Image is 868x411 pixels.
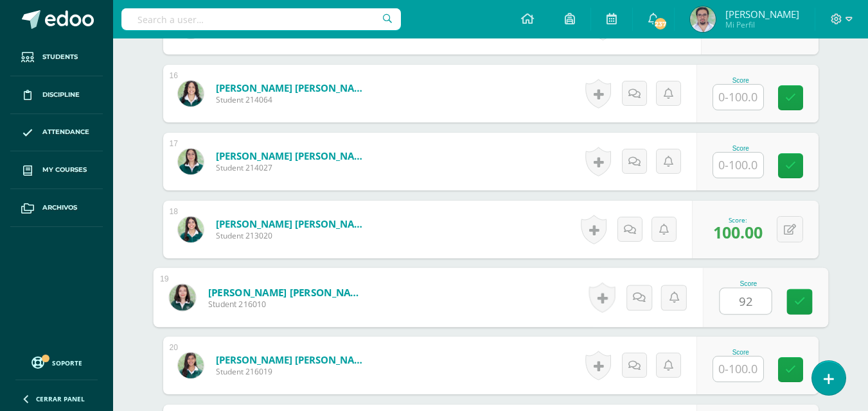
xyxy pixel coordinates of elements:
img: 847ca6706e7d457aec0d141a8dc23f8c.png [178,353,204,378]
img: a455c306de6069b1bdf364ebb330bb77.png [178,149,204,174]
input: 0-100.0 [713,153,763,178]
input: 0-100.0 [720,289,771,314]
img: 940732262a89b93a7d0a17d4067dc8e0.png [169,284,195,310]
a: [PERSON_NAME] [PERSON_NAME] [216,353,370,366]
span: Cerrar panel [36,394,85,403]
span: 100.00 [713,221,763,243]
input: Search a user… [121,8,401,30]
span: Students [42,52,78,62]
span: Discipline [42,90,80,100]
img: f06f2e3b1dffdd22395e1c7388ef173e.png [690,6,716,32]
span: Student 214064 [216,94,370,105]
span: Mi Perfil [725,19,799,30]
div: Score: [713,215,763,224]
img: 2097ebf683c410a63f2781693a60a0cb.png [178,217,204,242]
a: My courses [10,151,103,189]
a: [PERSON_NAME] [PERSON_NAME] [216,217,370,230]
a: Soporte [15,353,98,371]
img: 7b81575709b36c65bb96099f120a8463.png [178,81,204,106]
span: Student 213020 [216,230,370,241]
a: Archivos [10,189,103,227]
a: [PERSON_NAME] [PERSON_NAME] [208,285,366,299]
a: [PERSON_NAME] [PERSON_NAME] [216,149,370,162]
a: Attendance [10,114,103,152]
span: Archivos [42,203,77,213]
input: 0-100.0 [713,85,763,110]
div: Score [713,145,769,152]
div: Score [713,77,769,84]
span: [PERSON_NAME] [725,8,799,21]
a: Discipline [10,76,103,114]
div: Score [719,280,777,287]
span: Student 216019 [216,366,370,377]
div: Score [713,349,769,356]
a: [PERSON_NAME] [PERSON_NAME] [216,81,370,94]
a: Students [10,38,103,76]
input: 0-100.0 [713,356,763,382]
span: 237 [653,17,668,31]
span: Soporte [52,358,82,367]
span: Student 214027 [216,162,370,173]
span: My courses [42,165,87,175]
span: Attendance [42,127,89,137]
span: Student 216010 [208,299,366,310]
